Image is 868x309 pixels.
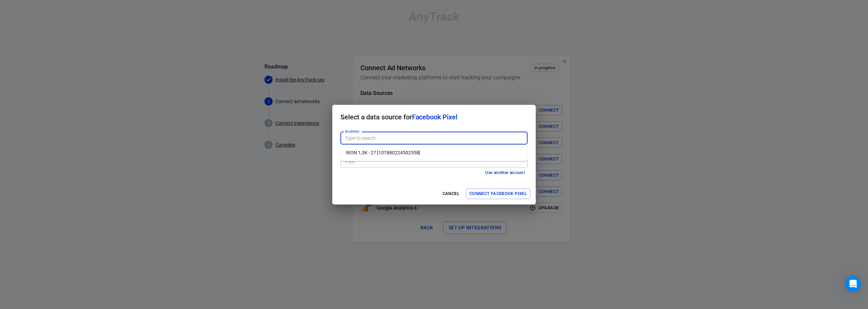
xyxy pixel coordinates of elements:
[342,134,525,142] input: Type to search
[345,129,359,134] label: Business
[466,189,530,199] button: Connect Facebook Pixel
[342,157,525,166] input: Type to search
[332,105,536,129] h2: Select a data source for
[340,147,528,158] li: IRON 1,3K - 27 [107880224502558]
[412,113,457,121] span: Facebook Pixel
[440,189,462,199] button: Cancel
[845,276,861,292] iframe: Intercom live chat
[482,169,528,176] button: Use another account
